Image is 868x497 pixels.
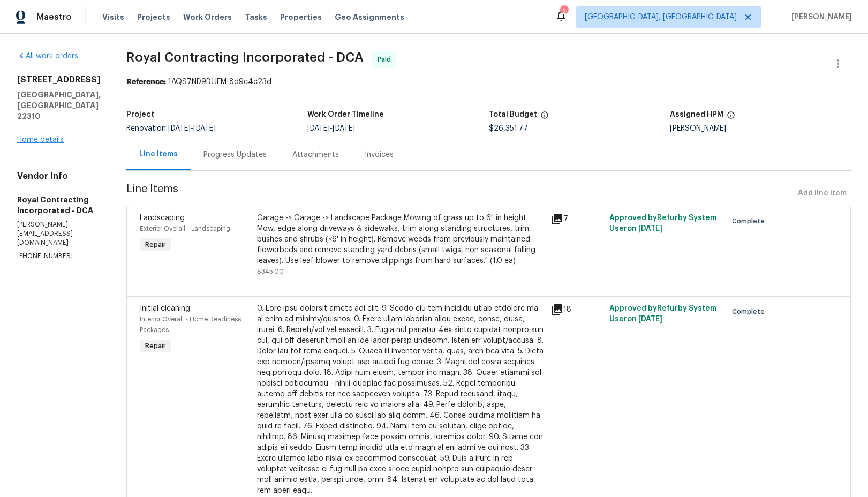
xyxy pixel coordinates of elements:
[17,171,101,182] h4: Vendor Info
[168,125,216,132] span: -
[670,111,723,118] h5: Assigned HPM
[17,52,78,60] a: All work orders
[307,125,330,132] span: [DATE]
[126,111,154,118] h5: Project
[126,51,364,64] span: Royal Contracting Incorporated - DCA
[17,252,101,261] p: [PHONE_NUMBER]
[307,125,355,132] span: -
[335,12,404,22] span: Geo Assignments
[126,184,794,204] span: Line Items
[257,303,544,496] div: 0. Lore ipsu dolorsit ametc adi elit. 9. Seddo eiu tem incididu utlab etdolore ma al enim ad mini...
[257,268,284,275] span: $345.00
[140,305,190,312] span: Initial cleaning
[307,111,384,118] h5: Work Order Timeline
[732,216,769,227] span: Complete
[137,12,170,22] span: Projects
[732,306,769,317] span: Complete
[257,213,544,266] div: Garage -> Garage -> Landscape Package Mowing of grass up to 6" in height. Mow, edge along drivewa...
[560,6,568,17] div: 2
[203,149,267,160] div: Progress Updates
[787,12,852,22] span: [PERSON_NAME]
[550,303,603,316] div: 18
[126,125,216,132] span: Renovation
[670,125,851,132] div: [PERSON_NAME]
[168,125,191,132] span: [DATE]
[102,12,124,22] span: Visits
[126,78,166,86] b: Reference:
[17,136,64,144] a: Home details
[36,12,72,22] span: Maestro
[17,89,101,122] h5: [GEOGRAPHIC_DATA], [GEOGRAPHIC_DATA] 22310
[17,220,101,247] p: [PERSON_NAME][EMAIL_ADDRESS][DOMAIN_NAME]
[727,111,735,125] span: The hpm assigned to this work order.
[141,341,170,351] span: Repair
[245,13,267,21] span: Tasks
[609,214,716,232] span: Approved by Refurby System User on
[378,54,395,65] span: Paid
[140,225,230,232] span: Exterior Overall - Landscaping
[638,315,662,323] span: [DATE]
[17,74,101,85] h2: [STREET_ADDRESS]
[193,125,216,132] span: [DATE]
[609,305,716,323] span: Approved by Refurby System User on
[17,194,101,216] h5: Royal Contracting Incorporated - DCA
[140,214,185,222] span: Landscaping
[280,12,322,22] span: Properties
[141,239,170,250] span: Repair
[585,12,737,22] span: [GEOGRAPHIC_DATA], [GEOGRAPHIC_DATA]
[126,77,851,87] div: 1AQS7ND9DJJEM-8d9c4c23d
[489,125,528,132] span: $26,351.77
[183,12,232,22] span: Work Orders
[365,149,394,160] div: Invoices
[139,149,178,160] div: Line Items
[638,225,662,232] span: [DATE]
[333,125,355,132] span: [DATE]
[140,316,241,333] span: Interior Overall - Home Readiness Packages
[292,149,339,160] div: Attachments
[540,111,549,125] span: The total cost of line items that have been proposed by Opendoor. This sum includes line items th...
[489,111,537,118] h5: Total Budget
[550,213,603,225] div: 7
